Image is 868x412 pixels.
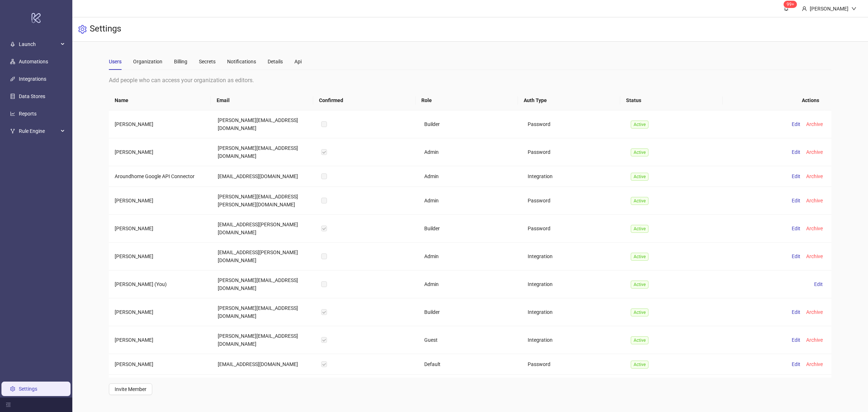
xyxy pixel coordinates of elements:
span: Archive [806,198,823,203]
th: Auth Type [518,91,620,110]
span: Archive [806,121,823,127]
button: Archive [803,196,826,205]
td: [PERSON_NAME][EMAIL_ADDRESS][PERSON_NAME][DOMAIN_NAME] [212,187,315,215]
td: [PERSON_NAME][EMAIL_ADDRESS][DOMAIN_NAME] [212,375,315,403]
span: Active [631,281,648,289]
sup: 681 [784,1,797,8]
span: Edit [792,309,800,315]
div: Api [294,58,302,66]
span: Active [631,148,648,156]
span: Archive [806,253,823,259]
span: Archive [806,309,823,315]
button: Archive [803,120,826,129]
span: Active [631,308,648,316]
td: [EMAIL_ADDRESS][PERSON_NAME][DOMAIN_NAME] [212,215,315,243]
span: bell [784,6,789,11]
span: down [851,6,856,11]
button: Invite Member [109,383,152,395]
td: Guest [418,326,522,354]
span: Active [631,225,648,233]
td: Admin [418,270,522,298]
span: Archive [806,337,823,343]
div: Details [268,58,283,66]
span: Edit [814,281,823,287]
a: Reports [19,111,37,117]
td: Password [522,138,625,166]
td: Password [522,187,625,215]
th: Status [620,91,723,110]
td: [PERSON_NAME][EMAIL_ADDRESS][DOMAIN_NAME] [212,138,315,166]
td: [PERSON_NAME] [109,110,212,138]
span: Edit [792,173,800,179]
button: Archive [803,172,826,181]
button: Archive [803,252,826,261]
span: Edit [792,198,800,203]
span: Edit [792,337,800,343]
div: Add people who can access your organization as editors. [109,76,832,85]
div: Billing [174,58,187,66]
td: [EMAIL_ADDRESS][DOMAIN_NAME] [212,166,315,187]
button: Edit [789,148,803,156]
span: Rule Engine [19,124,59,138]
td: Integration [522,166,625,187]
button: Edit [789,172,803,181]
span: Edit [792,253,800,259]
span: Edit [792,121,800,127]
button: Edit [789,308,803,316]
span: rocket [10,42,15,47]
span: Edit [792,149,800,155]
div: Notifications [227,58,256,66]
td: Admin [418,187,522,215]
button: Edit [789,120,803,129]
span: Archive [806,149,823,155]
span: Active [631,336,648,344]
button: Edit [789,336,803,344]
td: [PERSON_NAME][EMAIL_ADDRESS][DOMAIN_NAME] [212,110,315,138]
td: [EMAIL_ADDRESS][PERSON_NAME][DOMAIN_NAME] [212,243,315,270]
div: Users [109,58,122,66]
td: [EMAIL_ADDRESS][DOMAIN_NAME] [212,354,315,375]
td: Password [522,215,625,243]
td: Admin [418,243,522,270]
span: Archive [806,361,823,367]
th: Confirmed [313,91,416,110]
div: Organization [133,58,162,66]
button: Archive [803,360,826,369]
h3: Settings [90,23,121,35]
span: menu-fold [6,402,11,407]
td: [PERSON_NAME] [109,215,212,243]
span: Edit [792,226,800,231]
td: [PERSON_NAME] [109,298,212,326]
a: Automations [19,59,48,64]
span: Active [631,121,648,129]
button: Archive [803,308,826,316]
span: Launch [19,37,59,51]
span: Active [631,197,648,205]
td: [PERSON_NAME][EMAIL_ADDRESS][DOMAIN_NAME] [212,270,315,298]
td: Integration [522,243,625,270]
td: [PERSON_NAME][EMAIL_ADDRESS][DOMAIN_NAME] [212,298,315,326]
th: Actions [723,91,825,110]
td: [PERSON_NAME][EMAIL_ADDRESS][DOMAIN_NAME] [212,326,315,354]
span: Archive [806,226,823,231]
button: Edit [789,360,803,369]
button: Edit [789,224,803,233]
th: Name [109,91,211,110]
button: Edit [789,252,803,261]
span: user [802,6,807,11]
span: Invite Member [115,386,146,392]
span: Archive [806,173,823,179]
td: Password [522,354,625,375]
td: [PERSON_NAME] [109,243,212,270]
button: Edit [789,196,803,205]
a: Settings [19,386,37,392]
td: Builder [418,375,522,403]
th: Email [211,91,313,110]
td: [PERSON_NAME] (You) [109,270,212,298]
button: Archive [803,336,826,344]
td: Aroundhome Google API Connector [109,166,212,187]
td: Kitchn Building Support (OM) [109,375,212,403]
span: Edit [792,361,800,367]
td: [PERSON_NAME] [109,326,212,354]
td: Admin [418,138,522,166]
